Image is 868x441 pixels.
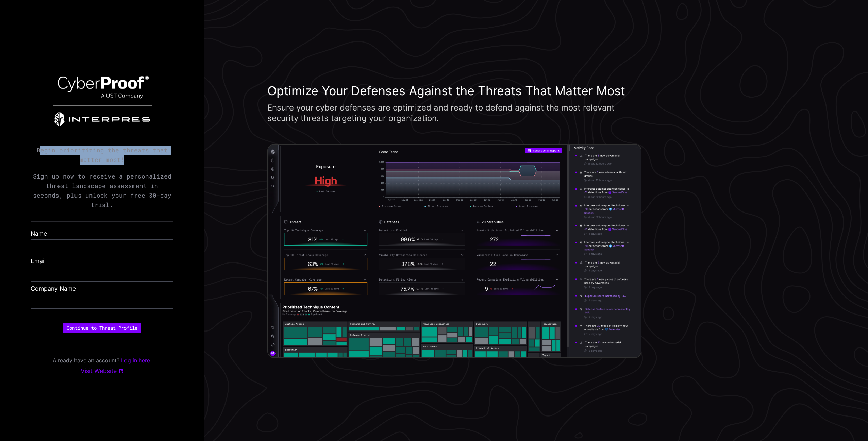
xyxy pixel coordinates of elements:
img: CyberProof Logo [50,66,154,139]
div: Ensure your cyber defenses are optimized and ready to defend against the most relevant security t... [267,102,641,123]
label: Name [31,230,173,238]
h3: Optimize Your Defenses Against the Threats That Matter Most [267,83,641,99]
button: Continue to Threat Profile [63,323,141,333]
label: Company Name [31,285,173,293]
div: Already have an account? . [53,357,151,368]
label: Email [31,257,173,265]
p: Begin prioritizing the threats that matter most! [31,146,173,165]
p: Sign up now to receive a personalized threat landscape assessment in seconds, plus unlock your fr... [31,172,173,210]
a: Visit Website [81,367,124,375]
a: Log in here [121,357,150,364]
img: Screenshot [267,144,641,358]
